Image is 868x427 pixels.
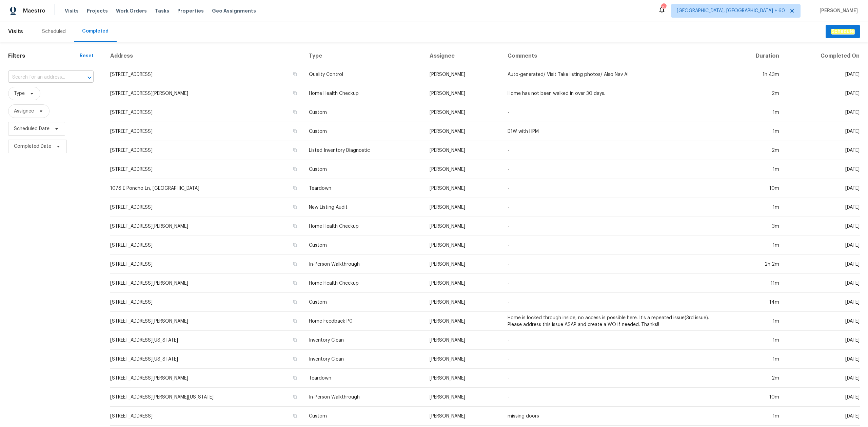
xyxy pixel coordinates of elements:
[110,388,303,407] td: [STREET_ADDRESS][PERSON_NAME][US_STATE]
[785,84,860,103] td: [DATE]
[110,141,303,160] td: [STREET_ADDRESS]
[110,350,303,369] td: [STREET_ADDRESS][US_STATE]
[110,255,303,274] td: [STREET_ADDRESS]
[85,73,94,82] button: Open
[424,388,502,407] td: [PERSON_NAME]
[292,71,298,77] button: Copy Address
[110,84,303,103] td: [STREET_ADDRESS][PERSON_NAME]
[14,90,25,97] span: Type
[727,103,785,122] td: 1m
[727,84,785,103] td: 2m
[502,103,727,122] td: -
[424,103,502,122] td: [PERSON_NAME]
[212,7,256,14] span: Geo Assignments
[785,179,860,198] td: [DATE]
[502,198,727,217] td: -
[661,4,666,11] div: 756
[292,261,298,267] button: Copy Address
[303,293,424,312] td: Custom
[785,331,860,350] td: [DATE]
[785,369,860,388] td: [DATE]
[424,122,502,141] td: [PERSON_NAME]
[424,236,502,255] td: [PERSON_NAME]
[502,407,727,426] td: missing doors
[292,90,298,96] button: Copy Address
[424,255,502,274] td: [PERSON_NAME]
[80,53,94,59] div: Reset
[502,141,727,160] td: -
[303,369,424,388] td: Teardown
[177,7,204,14] span: Properties
[303,388,424,407] td: In-Person Walkthrough
[785,160,860,179] td: [DATE]
[65,7,79,14] span: Visits
[292,223,298,229] button: Copy Address
[502,65,727,84] td: Auto-generated/ Visit Take listing photos/ Also Nav AI
[424,369,502,388] td: [PERSON_NAME]
[502,388,727,407] td: -
[424,217,502,236] td: [PERSON_NAME]
[727,293,785,312] td: 14m
[8,53,80,59] h1: Filters
[502,293,727,312] td: -
[110,47,303,65] th: Address
[303,160,424,179] td: Custom
[502,312,727,331] td: Home is locked through inside, no access is possible here. It's a repeated issue(3rd issue). Plea...
[785,65,860,84] td: [DATE]
[110,407,303,426] td: [STREET_ADDRESS]
[110,103,303,122] td: [STREET_ADDRESS]
[727,312,785,331] td: 1m
[727,198,785,217] td: 1m
[502,369,727,388] td: -
[14,143,51,150] span: Completed Date
[110,236,303,255] td: [STREET_ADDRESS]
[303,236,424,255] td: Custom
[303,179,424,198] td: Teardown
[292,394,298,400] button: Copy Address
[303,255,424,274] td: In-Person Walkthrough
[292,147,298,153] button: Copy Address
[155,8,169,13] span: Tasks
[110,160,303,179] td: [STREET_ADDRESS]
[727,179,785,198] td: 10m
[110,179,303,198] td: 1078 E Poncho Ln, [GEOGRAPHIC_DATA]
[785,350,860,369] td: [DATE]
[424,179,502,198] td: [PERSON_NAME]
[110,198,303,217] td: [STREET_ADDRESS]
[424,274,502,293] td: [PERSON_NAME]
[303,312,424,331] td: Home Feedback P0
[785,217,860,236] td: [DATE]
[785,255,860,274] td: [DATE]
[785,198,860,217] td: [DATE]
[502,179,727,198] td: -
[292,299,298,305] button: Copy Address
[292,204,298,210] button: Copy Address
[110,312,303,331] td: [STREET_ADDRESS][PERSON_NAME]
[14,125,50,132] span: Scheduled Date
[727,47,785,65] th: Duration
[42,28,66,35] div: Scheduled
[292,413,298,419] button: Copy Address
[727,65,785,84] td: 1h 43m
[110,331,303,350] td: [STREET_ADDRESS][US_STATE]
[8,24,23,39] span: Visits
[727,236,785,255] td: 1m
[727,255,785,274] td: 2h 2m
[110,217,303,236] td: [STREET_ADDRESS][PERSON_NAME]
[116,7,147,14] span: Work Orders
[110,65,303,84] td: [STREET_ADDRESS]
[502,331,727,350] td: -
[502,274,727,293] td: -
[292,280,298,286] button: Copy Address
[424,331,502,350] td: [PERSON_NAME]
[424,141,502,160] td: [PERSON_NAME]
[292,356,298,362] button: Copy Address
[292,337,298,343] button: Copy Address
[292,128,298,134] button: Copy Address
[303,84,424,103] td: Home Health Checkup
[727,217,785,236] td: 3m
[785,388,860,407] td: [DATE]
[303,331,424,350] td: Inventory Clean
[424,198,502,217] td: [PERSON_NAME]
[785,274,860,293] td: [DATE]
